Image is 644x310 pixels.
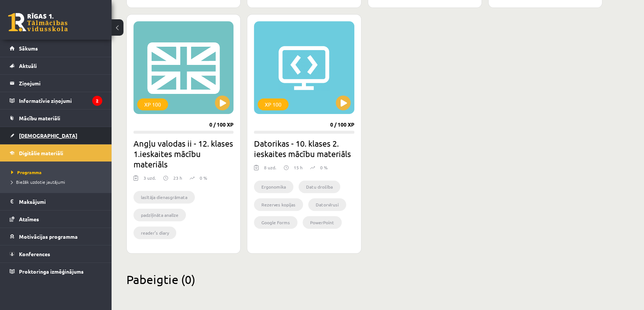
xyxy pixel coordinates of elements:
[10,211,102,228] a: Atzīmes
[126,272,602,287] h2: Pabeigtie (0)
[133,191,195,203] li: lasītāja dienasgrāmata
[92,96,102,106] i: 2
[200,174,207,181] p: 0 %
[19,92,102,109] legend: Informatīvie ziņojumi
[19,268,84,275] span: Proktoringa izmēģinājums
[10,144,102,161] a: Digitālie materiāli
[10,110,102,127] a: Mācību materiāli
[254,138,354,159] h2: Datorikas - 10. klases 2. ieskaites mācību materiāls
[19,193,102,210] legend: Maksājumi
[258,98,289,110] div: XP 100
[299,180,340,193] li: Datu drošība
[10,75,102,92] a: Ziņojumi
[10,263,102,280] a: Proktoringa izmēģinājums
[254,180,293,193] li: Ergonomika
[19,45,38,52] span: Sākums
[10,228,102,245] a: Motivācijas programma
[19,115,60,121] span: Mācību materiāli
[10,92,102,109] a: Informatīvie ziņojumi2
[294,164,303,171] p: 15 h
[173,174,182,181] p: 23 h
[19,62,37,69] span: Aktuāli
[10,40,102,57] a: Sākums
[11,179,104,185] a: Biežāk uzdotie jautājumi
[11,169,104,176] a: Programma
[10,193,102,210] a: Maksājumi
[19,150,63,156] span: Digitālie materiāli
[10,245,102,262] a: Konferences
[10,57,102,74] a: Aktuāli
[254,198,303,211] li: Rezerves kopijas
[19,75,102,92] legend: Ziņojumi
[19,251,50,257] span: Konferences
[11,179,65,185] span: Biežāk uzdotie jautājumi
[320,164,328,171] p: 0 %
[11,169,42,175] span: Programma
[19,216,39,222] span: Atzīmes
[19,233,78,240] span: Motivācijas programma
[19,132,77,139] span: [DEMOGRAPHIC_DATA]
[133,209,186,221] li: padziļināta analīze
[308,198,346,211] li: Datorvīrusi
[254,216,297,229] li: Google Forms
[303,216,342,229] li: PowerPoint
[137,98,168,110] div: XP 100
[10,127,102,144] a: [DEMOGRAPHIC_DATA]
[133,226,176,239] li: reader’s diary
[144,174,156,186] div: 3 uzd.
[133,138,234,169] h2: Angļu valodas ii - 12. klases 1.ieskaites mācību materiāls
[8,13,68,32] a: Rīgas 1. Tālmācības vidusskola
[264,164,276,175] div: 8 uzd.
